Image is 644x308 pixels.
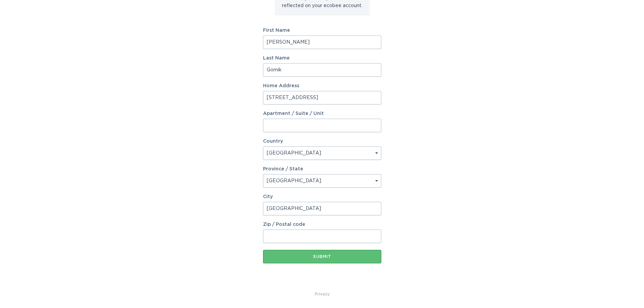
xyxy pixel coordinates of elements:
label: Home Address [263,84,381,88]
a: Privacy Policy & Terms of Use [315,290,330,298]
label: First Name [263,28,381,33]
label: City [263,194,381,199]
label: Country [263,139,283,144]
label: Zip / Postal code [263,222,381,227]
label: Province / State [263,167,303,171]
div: Submit [266,255,378,259]
button: Submit [263,250,381,263]
label: Last Name [263,56,381,61]
label: Apartment / Suite / Unit [263,111,381,116]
